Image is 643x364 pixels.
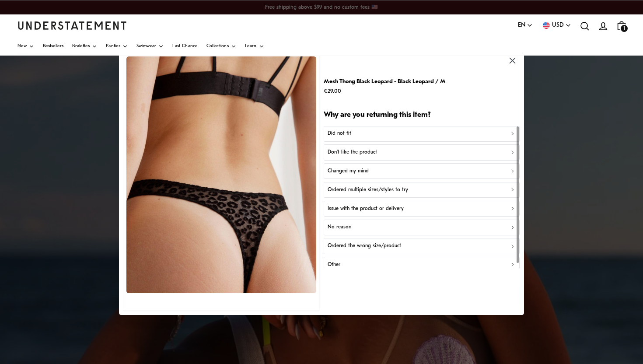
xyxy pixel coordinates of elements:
[72,44,90,49] span: Bralettes
[245,37,264,56] a: Learn
[106,37,128,56] a: Panties
[518,21,525,30] span: EN
[328,186,408,194] p: Ordered multiple sizes/styles to try
[518,21,533,30] button: EN
[552,21,564,30] span: USD
[245,44,257,49] span: Learn
[324,126,519,141] button: Did not fit
[324,87,446,96] p: €29.00
[17,21,127,29] a: Understatement Homepage
[324,238,519,254] button: Ordered the wrong size/product
[324,144,519,160] button: Don't like the product
[621,25,628,32] span: 1
[324,77,446,86] p: Mesh Thong Black Leopard - Black Leopard / M
[328,204,404,213] p: Issue with the product or delivery
[324,182,519,198] button: Ordered multiple sizes/styles to try
[328,223,351,231] p: No reason
[172,37,197,56] a: Last Chance
[17,44,27,49] span: New
[43,37,63,56] a: Bestsellers
[328,129,351,138] p: Did not fit
[324,257,519,273] button: Other
[136,37,164,56] a: Swimwear
[206,44,229,49] span: Collections
[328,261,340,269] p: Other
[324,201,519,217] button: Issue with the product or delivery
[136,44,156,49] span: Swimwear
[206,37,236,56] a: Collections
[324,163,519,179] button: Changed my mind
[172,44,197,49] span: Last Chance
[328,148,377,157] p: Don't like the product
[328,242,401,250] p: Ordered the wrong size/product
[17,37,34,56] a: New
[542,21,571,30] button: USD
[72,37,97,56] a: Bralettes
[324,110,519,120] h2: Why are you returning this item?
[106,44,120,49] span: Panties
[328,167,369,175] p: Changed my mind
[612,17,631,35] a: 1
[43,44,63,49] span: Bestsellers
[324,219,519,235] button: No reason
[126,56,316,293] img: mesh-thong-black-leopard-2.jpg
